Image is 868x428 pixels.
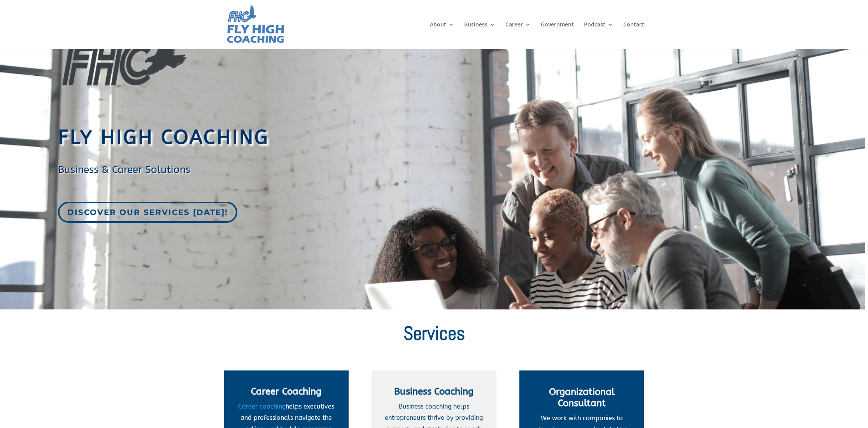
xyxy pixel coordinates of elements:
[238,403,286,410] a: Career coaching
[403,321,465,345] span: Services
[226,4,285,45] img: Fly High Coaching
[549,386,615,409] span: Organizational Consultant
[251,386,321,397] span: Career Coaching
[505,22,531,49] a: Career
[623,22,644,49] a: Contact
[58,202,237,223] a: Discover our services [DATE]!
[541,22,574,49] a: Government
[58,164,190,176] span: Business & Career Solutions
[584,22,613,49] a: Podcast
[464,22,495,49] a: Business
[394,386,473,397] span: Business Coaching
[430,22,454,49] a: About
[58,126,269,149] span: Fly High Coaching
